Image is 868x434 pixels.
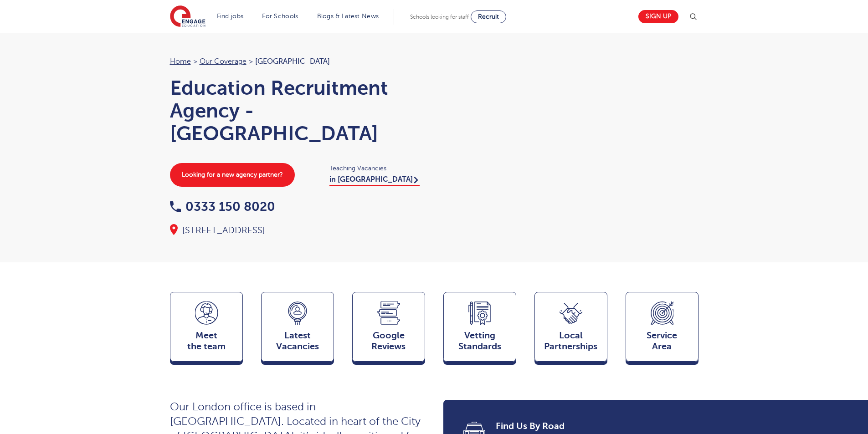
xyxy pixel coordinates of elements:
[638,10,678,23] a: Sign up
[357,330,420,352] span: Google Reviews
[170,56,425,67] nav: breadcrumb
[534,292,607,366] a: Local Partnerships
[255,57,330,66] span: [GEOGRAPHIC_DATA]
[496,420,686,433] span: Find Us By Road
[352,292,425,366] a: GoogleReviews
[478,13,499,20] span: Recruit
[200,57,247,66] a: Our coverage
[170,224,425,237] div: [STREET_ADDRESS]
[329,163,425,174] span: Teaching Vacancies
[249,57,253,66] span: >
[410,14,469,20] span: Schools looking for staff
[170,77,425,145] h1: Education Recruitment Agency - [GEOGRAPHIC_DATA]
[317,13,379,20] a: Blogs & Latest News
[170,292,243,366] a: Meetthe team
[262,13,298,20] a: For Schools
[329,175,420,186] a: in [GEOGRAPHIC_DATA]
[261,292,334,366] a: LatestVacancies
[170,199,275,214] a: 0333 150 8020
[193,57,197,66] span: >
[443,292,516,366] a: VettingStandards
[170,163,295,187] a: Looking for a new agency partner?
[170,5,205,28] img: Engage Education
[631,330,693,352] span: Service Area
[448,330,511,352] span: Vetting Standards
[539,330,602,352] span: Local Partnerships
[170,57,191,66] a: Home
[175,330,238,352] span: Meet the team
[471,10,506,23] a: Recruit
[217,13,244,20] a: Find jobs
[626,292,699,366] a: ServiceArea
[266,330,329,352] span: Latest Vacancies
